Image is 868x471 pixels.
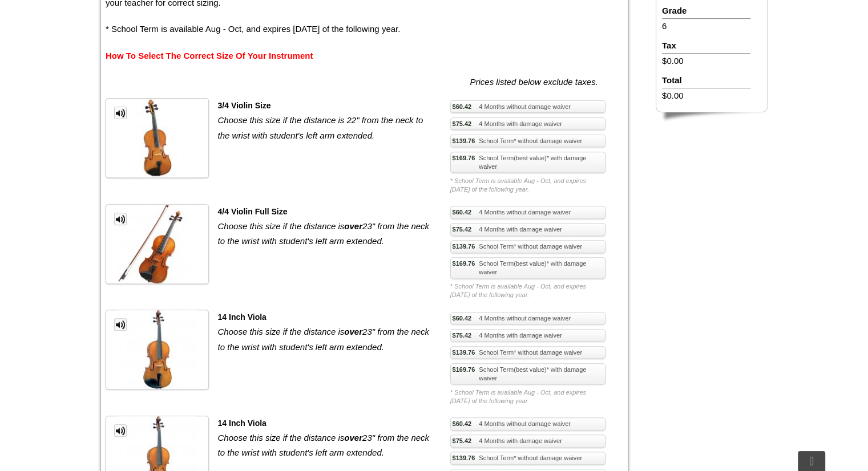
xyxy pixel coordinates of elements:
[452,225,471,234] span: $75.42
[450,363,605,385] a: $169.76School Term(best value)* with damage waiver
[217,115,423,140] em: Choose this size if the distance is 22" from the neck to the wrist with student's left arm extended.
[656,112,768,123] img: sidebar-footer.png
[114,107,127,119] a: MP3 Clip
[452,208,471,217] span: $60.42
[114,213,127,225] a: MP3 Clip
[450,135,605,148] a: $139.76School Term* without damage waiver
[450,435,605,448] a: $75.424 Months with damage waiver
[217,310,433,324] div: 14 Inch Viola
[344,327,362,336] strong: over
[452,366,475,374] span: $169.76
[452,242,475,251] span: $139.76
[450,223,605,236] a: $75.424 Months with damage waiver
[452,348,475,357] span: $139.76
[452,120,471,128] span: $75.42
[118,310,197,389] img: th_1fc34dab4bdaff02a3697e89cb8f30dd_1340378551Viola14.JPG
[662,54,750,68] li: $0.00
[450,117,605,131] a: $75.424 Months with damage waiver
[452,437,471,445] span: $75.42
[450,312,605,325] a: $60.424 Months without damage waiver
[450,177,605,194] em: * School Term is available Aug - Oct, and expires [DATE] of the following year.
[662,38,750,54] li: Tax
[450,240,605,253] a: $139.76School Term* without damage waiver
[450,346,605,359] a: $139.76School Term* without damage waiver
[344,433,362,442] strong: over
[217,327,429,351] em: Choose this size if the distance is 23" from the neck to the wrist with student's left arm extended.
[114,318,127,331] a: MP3 Clip
[452,137,475,145] span: $139.76
[450,388,605,405] em: * School Term is available Aug - Oct, and expires [DATE] of the following year.
[450,329,605,342] a: $75.424 Months with damage waiver
[662,19,750,34] li: 6
[452,154,475,163] span: $169.76
[106,51,313,60] a: How To Select The Correct Size Of Your Instrument
[452,331,471,340] span: $75.42
[217,221,429,246] em: Choose this size if the distance is 23" from the neck to the wrist with student's left arm extended.
[118,205,197,283] img: th_1fc34dab4bdaff02a3697e89cb8f30dd_1340371741violinFullSize.jpg
[450,452,605,465] a: $139.76School Term* without damage waiver
[344,221,362,231] strong: over
[662,73,750,88] li: Total
[217,98,433,113] div: 3/4 Violin Size
[452,259,475,268] span: $169.76
[450,152,605,173] a: $169.76School Term(best value)* with damage waiver
[452,314,471,323] span: $60.42
[452,420,471,428] span: $60.42
[452,454,475,462] span: $139.76
[217,204,433,219] div: 4/4 Violin Full Size
[450,257,605,279] a: $169.76School Term(best value)* with damage waiver
[452,103,471,111] span: $60.42
[450,100,605,113] a: $60.424 Months without damage waiver
[118,99,197,177] img: th_1fc34dab4bdaff02a3697e89cb8f30dd_1340371828ViolinThreeQuarterSize.jpg
[106,22,624,36] p: * School Term is available Aug - Oct, and expires [DATE] of the following year.
[217,416,433,431] div: 14 Inch Viola
[450,282,605,299] em: * School Term is available Aug - Oct, and expires [DATE] of the following year.
[662,3,750,19] li: Grade
[450,417,605,431] a: $60.424 Months without damage waiver
[470,77,597,87] em: Prices listed below exclude taxes.
[662,88,750,103] li: $0.00
[114,424,127,437] a: MP3 Clip
[450,206,605,219] a: $60.424 Months without damage waiver
[217,433,429,457] em: Choose this size if the distance is 23" from the neck to the wrist with student's left arm extended.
